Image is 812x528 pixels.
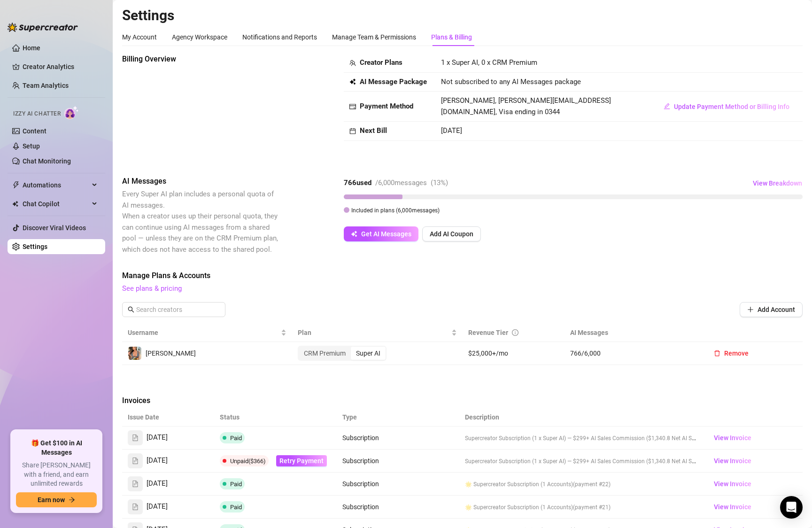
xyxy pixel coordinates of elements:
[23,243,47,250] a: Settings
[714,479,751,489] span: View Invoice
[337,408,398,427] th: Type
[349,60,356,66] span: team
[465,435,586,442] span: Supercreator Subscription (1 x Super AI) — $299
[747,306,754,313] span: plus
[23,157,71,165] a: Chat Monitoring
[361,230,411,238] span: Get AI Messages
[132,435,139,441] span: file-text
[342,480,379,488] span: Subscription
[136,304,212,315] input: Search creators
[740,302,803,317] button: Add Account
[132,504,139,510] span: file-text
[344,179,371,187] strong: 766 used
[342,434,379,442] span: Subscription
[23,224,86,232] a: Discover Viral Videos
[465,481,573,488] span: 🌟 Supercreator Subscription (1 Accounts)
[122,408,214,427] th: Issue Date
[16,439,97,457] span: 🎁 Get $100 in AI Messages
[230,435,242,442] span: Paid
[360,58,402,67] strong: Creator Plans
[276,455,327,466] button: Retry Payment
[441,96,611,116] span: [PERSON_NAME], [PERSON_NAME][EMAIL_ADDRESS][DOMAIN_NAME], Visa ending in 0344
[349,103,356,110] span: credit-card
[122,32,157,42] div: My Account
[780,496,803,519] div: Open Intercom Messenger
[430,230,473,238] span: Add AI Coupon
[753,179,802,187] span: View Breakdown
[710,478,755,489] a: View Invoice
[714,456,751,466] span: View Invoice
[122,284,182,293] a: See plans & pricing
[360,102,413,110] strong: Payment Method
[230,504,242,511] span: Paid
[422,226,481,241] button: Add AI Coupon
[664,103,670,109] span: edit
[242,32,317,42] div: Notifications and Reports
[674,103,789,110] span: Update Payment Method or Billing Info
[147,478,168,489] span: [DATE]
[279,457,324,465] span: Retry Payment
[38,496,65,504] span: Earn now
[230,458,266,465] span: Unpaid ($366)
[146,349,196,357] span: [PERSON_NAME]
[573,504,611,511] span: (payment #21)
[128,347,141,360] img: Linda
[147,432,168,443] span: [DATE]
[132,458,139,464] span: file-text
[342,503,379,511] span: Subscription
[441,58,537,67] span: 1 x Super AI, 0 x CRM Premium
[122,54,280,65] span: Billing Overview
[292,324,462,342] th: Plan
[586,434,776,442] span: + AI Sales Commission ($1,340.8 Net AI Sales × 5% Commission) — $67.04
[298,346,387,361] div: segmented control
[23,59,98,74] a: Creator Analytics
[351,347,386,360] div: Super AI
[714,433,751,443] span: View Invoice
[122,190,278,254] span: Every Super AI plan includes a personal quota of AI messages. When a creator uses up their person...
[710,455,755,466] a: View Invoice
[147,455,168,466] span: [DATE]
[23,82,69,89] a: Team Analytics
[344,226,418,241] button: Get AI Messages
[122,270,803,281] span: Manage Plans & Accounts
[128,306,134,313] span: search
[573,481,611,488] span: (payment #22)
[710,501,755,512] a: View Invoice
[459,408,704,427] th: Description
[349,128,356,134] span: calendar
[375,179,427,187] span: / 6,000 messages
[758,306,795,313] span: Add Account
[23,196,89,211] span: Chat Copilot
[512,329,518,336] span: info-circle
[23,127,46,135] a: Content
[23,142,40,150] a: Setup
[147,501,168,512] span: [DATE]
[463,342,565,365] td: $25,000+/mo
[360,126,387,135] strong: Next Bill
[465,458,586,465] span: Supercreator Subscription (1 x Super AI) — $299
[752,176,803,191] button: View Breakdown
[23,44,40,52] a: Home
[16,461,97,489] span: Share [PERSON_NAME] with a friend, and earn unlimited rewards
[724,349,749,357] span: Remove
[122,7,803,24] h2: Settings
[565,324,701,342] th: AI Messages
[714,502,751,512] span: View Invoice
[431,179,448,187] span: ( 13 %)
[122,324,292,342] th: Username
[706,346,756,361] button: Remove
[132,481,139,487] span: file-text
[342,457,379,465] span: Subscription
[431,32,472,42] div: Plans & Billing
[16,492,97,507] button: Earn nowarrow-right
[465,504,573,511] span: 🌟 Supercreator Subscription (1 Accounts)
[122,395,280,406] span: Invoices
[586,457,776,465] span: + AI Sales Commission ($1,340.8 Net AI Sales × 5% Commission) — $67.04
[332,32,416,42] div: Manage Team & Permissions
[13,109,61,118] span: Izzy AI Chatter
[299,347,351,360] div: CRM Premium
[12,181,20,189] span: thunderbolt
[12,201,18,207] img: Chat Copilot
[710,432,755,443] a: View Invoice
[214,408,337,427] th: Status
